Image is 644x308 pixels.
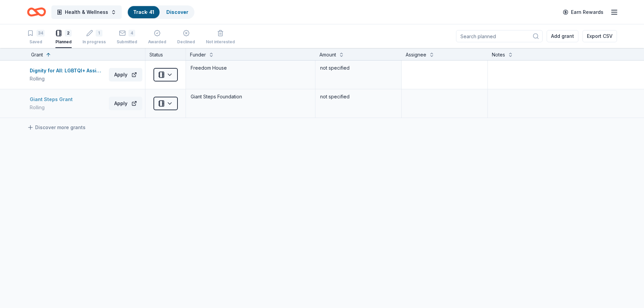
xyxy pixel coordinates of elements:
div: Giant Steps Foundation [190,92,311,101]
div: Submitted [117,39,137,45]
button: Dignity for All: LGBTQI+ Assistance ProgramRolling [30,67,106,83]
button: Add grant [547,30,578,42]
div: Declined [177,39,195,45]
span: Health & Wellness [65,8,108,16]
div: Grant [31,51,43,59]
div: Rolling [30,75,106,83]
div: Assignee [406,51,426,59]
div: Not interested [206,39,235,45]
button: Declined [177,27,195,48]
div: 1 [96,30,102,37]
button: 34Saved [27,27,45,48]
button: Apply [109,97,142,110]
button: Giant Steps GrantRolling [30,95,106,112]
div: Status [145,48,186,60]
a: Discover more grants [27,123,86,132]
div: Rolling [30,103,75,112]
div: not specified [319,63,397,73]
input: Search planned [456,30,543,42]
div: In progress [82,39,106,45]
button: Apply [109,68,142,81]
button: Awarded [148,27,166,48]
div: 34 [37,30,45,37]
div: Dignity for All: LGBTQI+ Assistance Program [30,67,106,75]
div: Awarded [148,39,166,45]
a: Track· 41 [133,9,154,15]
a: Discover [166,9,188,15]
button: Not interested [206,27,235,48]
button: Export CSV [582,30,617,42]
div: 2 [65,30,72,37]
button: 2Planned [55,27,72,48]
div: Amount [319,51,336,59]
div: Giant Steps Grant [30,95,75,103]
a: Home [27,4,46,20]
div: not specified [319,92,397,101]
div: Planned [55,39,72,45]
a: Earn Rewards [559,6,607,18]
div: Funder [190,51,206,59]
button: Track· 41Discover [127,5,194,19]
div: Freedom House [190,63,311,73]
div: Notes [492,51,505,59]
button: 4Submitted [117,27,137,48]
div: 4 [128,30,135,37]
button: 1In progress [82,27,106,48]
button: Health & Wellness [51,5,122,19]
div: Saved [27,39,45,45]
